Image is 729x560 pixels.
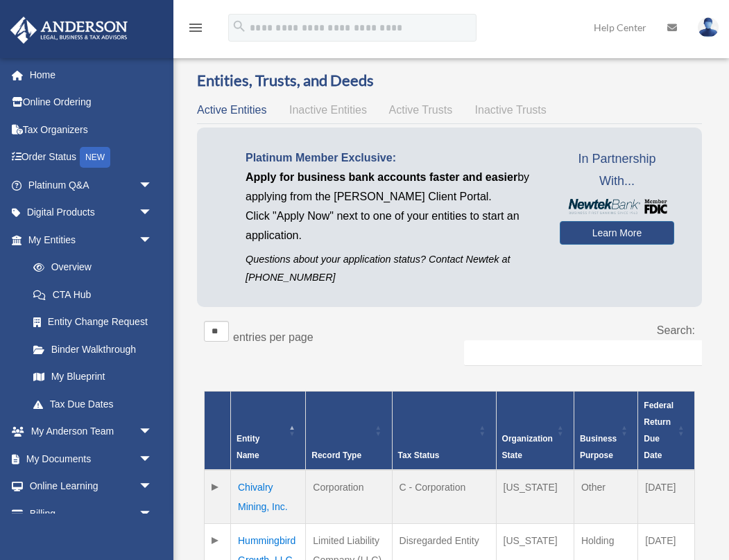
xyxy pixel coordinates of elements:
td: Corporation [306,470,392,524]
a: CTA Hub [19,281,166,308]
img: User Pic [698,17,719,37]
td: [DATE] [638,470,695,524]
span: Apply for business bank accounts faster and easier [246,171,517,183]
span: Organization State [502,434,553,460]
a: Learn More [560,221,674,245]
th: Record Type: Activate to sort [306,392,392,471]
p: by applying from the [PERSON_NAME] Client Portal. [246,168,539,207]
a: Online Ordering [10,89,173,116]
i: menu [187,19,204,36]
span: Record Type [311,450,361,460]
th: Business Purpose: Activate to sort [574,392,637,471]
span: Active Entities [197,104,266,116]
span: Inactive Trusts [475,104,547,116]
h3: Entities, Trusts, and Deeds [197,70,702,91]
a: Binder Walkthrough [19,335,166,363]
a: My Documentsarrow_drop_down [10,445,173,473]
td: Chivalry Mining, Inc. [231,470,306,524]
span: Inactive Entities [289,104,367,116]
a: menu [187,24,204,36]
a: Online Learningarrow_drop_down [10,473,173,500]
span: Tax Status [398,450,440,460]
label: Search: [657,324,695,336]
a: Platinum Q&Aarrow_drop_down [10,171,173,199]
img: Anderson Advisors Platinum Portal [6,17,132,44]
label: entries per page [233,331,314,343]
span: arrow_drop_down [139,500,166,528]
span: In Partnership With... [560,148,674,192]
a: Overview [19,254,160,281]
span: Entity Name [237,434,259,460]
a: Entity Change Request [19,308,166,336]
a: Digital Productsarrow_drop_down [10,199,173,227]
span: arrow_drop_down [139,473,166,501]
th: Tax Status: Activate to sort [392,392,496,471]
th: Entity Name: Activate to invert sorting [231,392,306,471]
span: arrow_drop_down [139,226,166,254]
span: arrow_drop_down [139,171,166,200]
a: My Entitiesarrow_drop_down [10,226,166,254]
span: Business Purpose [580,434,617,460]
a: Tax Organizers [10,116,173,143]
div: NEW [80,147,110,168]
td: C - Corporation [392,470,496,524]
a: Order StatusNEW [10,143,173,172]
a: Home [10,61,173,89]
td: Other [574,470,637,524]
i: search [232,19,247,34]
p: Click "Apply Now" next to one of your entities to start an application. [246,207,539,245]
a: Billingarrow_drop_down [10,500,173,527]
img: NewtekBankLogoSM.png [567,199,667,213]
a: My Anderson Teamarrow_drop_down [10,418,173,446]
a: Tax Due Dates [19,390,166,418]
th: Organization State: Activate to sort [496,392,574,471]
p: Platinum Member Exclusive: [246,148,539,168]
p: Questions about your application status? Contact Newtek at [PHONE_NUMBER] [246,251,539,286]
span: arrow_drop_down [139,418,166,446]
a: My Blueprint [19,363,166,391]
th: Federal Return Due Date: Activate to sort [638,392,695,471]
span: arrow_drop_down [139,445,166,473]
span: Federal Return Due Date [644,401,674,460]
span: Active Trusts [389,104,453,116]
td: [US_STATE] [496,470,574,524]
span: arrow_drop_down [139,199,166,227]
